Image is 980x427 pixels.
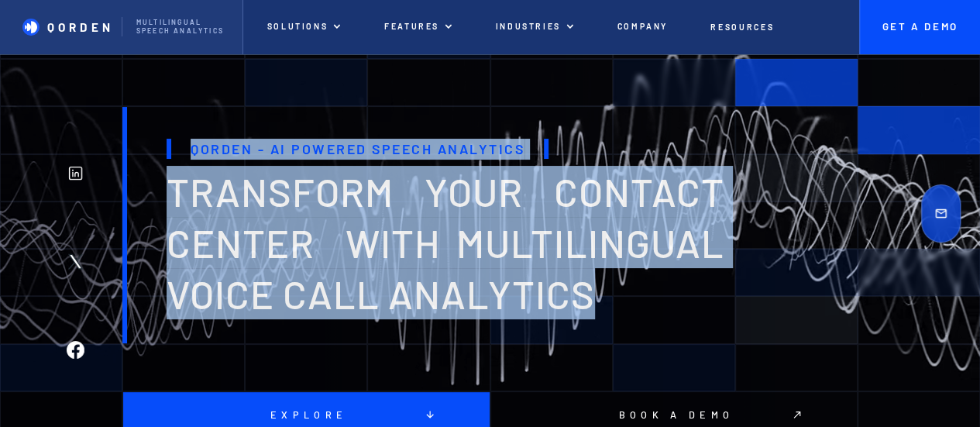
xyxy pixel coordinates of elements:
[617,22,668,32] p: Company
[710,22,774,33] p: Resources
[47,20,113,34] p: Qorden
[67,164,84,182] img: Linkedin
[495,22,561,32] p: INDUSTRIES
[67,253,84,270] img: Twitter
[614,409,734,421] p: Book a demo
[384,22,439,32] p: features
[167,139,549,160] h1: Qorden - AI Powered Speech Analytics
[882,21,959,33] p: Get A Demo
[167,167,724,317] span: transform your contact center with multilingual voice Call analytics
[136,19,229,35] p: Multilingual Speech analytics
[266,22,328,32] p: Solutions
[67,341,84,359] img: Facebook
[266,409,348,421] p: Explore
